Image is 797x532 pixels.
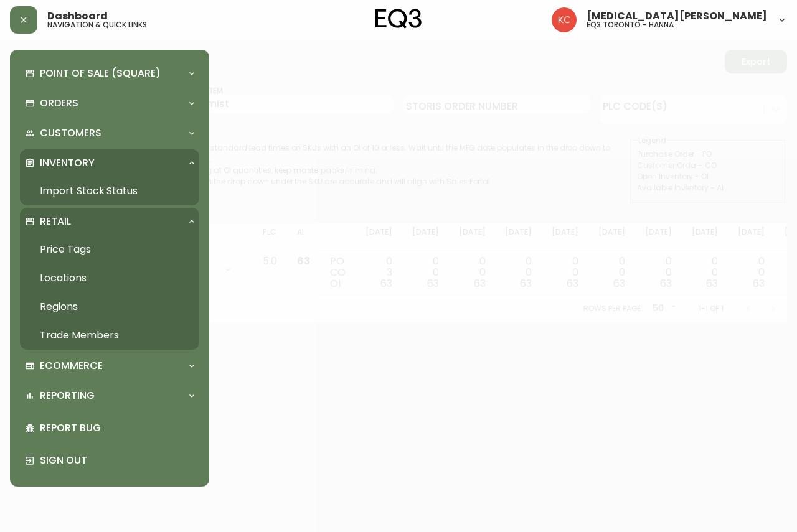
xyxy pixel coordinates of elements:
[20,321,199,350] a: Trade Members
[587,11,767,21] span: [MEDICAL_DATA][PERSON_NAME]
[20,149,199,177] div: Inventory
[20,352,199,380] div: Ecommerce
[40,359,103,373] p: Ecommerce
[20,177,199,205] a: Import Stock Status
[40,96,78,110] p: Orders
[20,60,199,87] div: Point of Sale (Square)
[20,412,199,444] div: Report Bug
[40,421,194,435] p: Report Bug
[40,67,161,80] p: Point of Sale (Square)
[40,156,95,170] p: Inventory
[587,21,674,29] h5: eq3 toronto - hanna
[47,11,108,21] span: Dashboard
[40,454,194,467] p: Sign Out
[20,264,199,292] a: Locations
[20,90,199,117] div: Orders
[552,7,577,32] img: 6487344ffbf0e7f3b216948508909409
[47,21,147,29] h5: navigation & quick links
[40,126,101,140] p: Customers
[20,119,199,147] div: Customers
[20,292,199,321] a: Regions
[20,208,199,235] div: Retail
[40,389,95,403] p: Reporting
[40,215,71,228] p: Retail
[20,235,199,264] a: Price Tags
[375,9,422,29] img: logo
[20,444,199,477] div: Sign Out
[20,382,199,409] div: Reporting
